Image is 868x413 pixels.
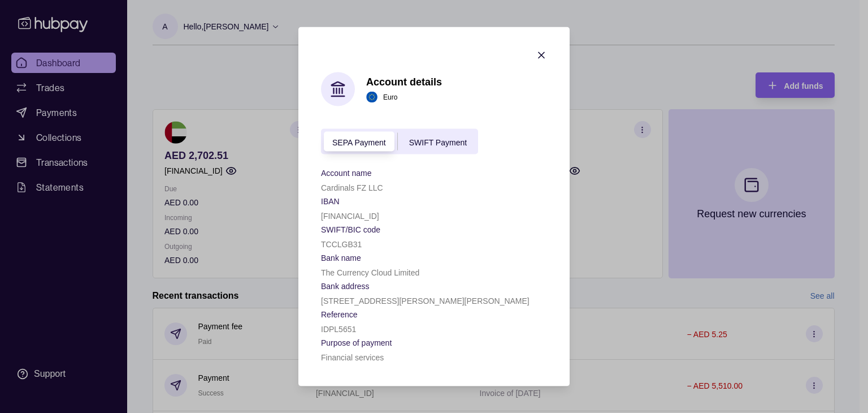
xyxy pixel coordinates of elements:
[321,129,478,154] div: accountIndex
[321,325,356,334] p: IDPL5651
[321,296,530,306] p: [STREET_ADDRESS][PERSON_NAME][PERSON_NAME]
[332,137,386,147] span: SEPA Payment
[321,212,379,221] p: [FINANCIAL_ID]
[366,75,442,88] h1: Account details
[321,253,361,263] p: Bank name
[321,310,358,319] p: Reference
[321,169,372,178] p: Account name
[321,225,380,234] p: SWIFT/BIC code
[321,183,383,192] p: Cardinals FZ LLC
[321,240,362,249] p: TCCLGB31
[321,282,370,291] p: Bank address
[383,91,397,103] p: Euro
[321,353,384,362] p: Financial services
[321,268,419,277] p: The Currency Cloud Limited
[366,91,377,102] img: eu
[321,197,340,206] p: IBAN
[409,137,467,147] span: SWIFT Payment
[321,338,392,347] p: Purpose of payment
